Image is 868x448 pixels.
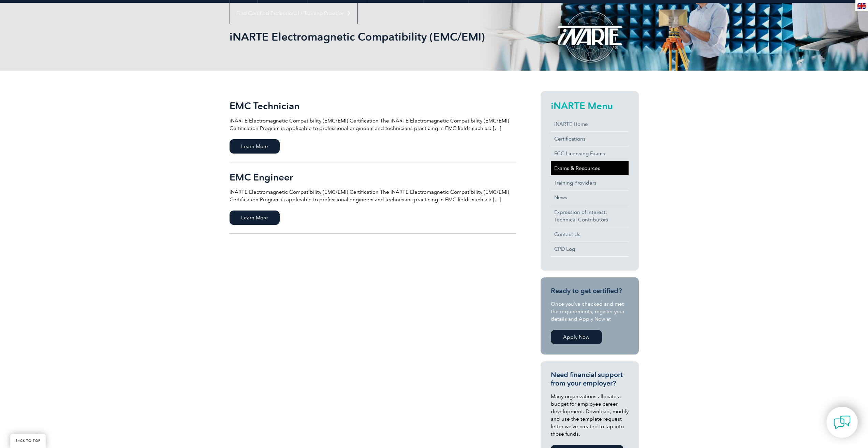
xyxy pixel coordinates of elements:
a: Find Certified Professional / Training Provider [230,3,357,24]
p: iNARTE Electromagnetic Compatibility (EMC/EMI) Certification The iNARTE Electromagnetic Compatibi... [230,188,516,203]
a: FCC Licensing Exams [551,146,629,161]
img: en [857,3,866,9]
h3: Need financial support from your employer? [551,371,629,388]
a: EMC Engineer iNARTE Electromagnetic Compatibility (EMC/EMI) Certification The iNARTE Electromagne... [230,162,516,234]
h2: EMC Technician [230,100,516,111]
a: EMC Technician iNARTE Electromagnetic Compatibility (EMC/EMI) Certification The iNARTE Electromag... [230,91,516,162]
h1: iNARTE Electromagnetic Compatibility (EMC/EMI) [230,30,491,43]
a: CPD Log [551,242,629,256]
a: Apply Now [551,330,602,344]
p: iNARTE Electromagnetic Compatibility (EMC/EMI) Certification The iNARTE Electromagnetic Compatibi... [230,117,516,132]
a: Expression of Interest:Technical Contributors [551,205,629,227]
a: Exams & Resources [551,161,629,175]
a: Contact Us [551,227,629,242]
a: iNARTE Home [551,117,629,131]
a: BACK TO TOP [10,434,46,448]
p: Once you’ve checked and met the requirements, register your details and Apply Now at [551,300,629,323]
a: Certifications [551,132,629,146]
img: contact-chat.png [834,414,851,431]
h2: EMC Engineer [230,172,516,183]
a: Training Providers [551,176,629,190]
h3: Ready to get certified? [551,287,629,295]
span: Learn More [230,211,280,225]
p: Many organizations allocate a budget for employee career development. Download, modify and use th... [551,393,629,438]
span: Learn More [230,139,280,154]
a: News [551,190,629,205]
h2: iNARTE Menu [551,100,629,111]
